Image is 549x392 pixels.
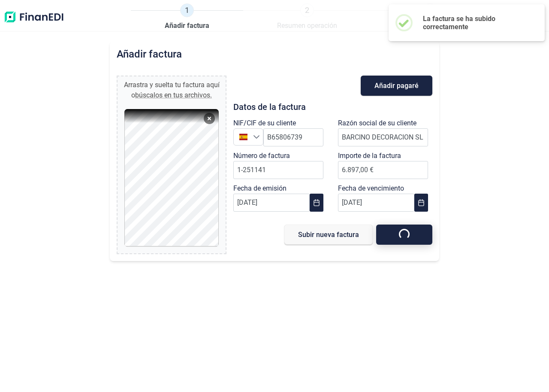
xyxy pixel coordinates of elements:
h2: La factura se ha subido correctamente [423,15,531,31]
h2: Añadir factura [117,48,182,60]
button: Choose Date [414,194,428,212]
input: DD/MM/YYYY [233,194,310,212]
button: Añadir pagaré [361,76,432,96]
label: NIF/CIF de su cliente [233,118,296,128]
img: ES [239,133,247,141]
div: Arrastra y suelta tu factura aquí o [121,80,222,100]
label: Importe de la factura [338,151,401,161]
span: 1 [180,3,194,17]
label: Fecha de emisión [233,183,287,194]
h3: Datos de la factura [233,103,432,111]
span: Añadir pagaré [374,82,419,89]
button: Choose Date [310,194,323,212]
a: 1Añadir factura [165,3,209,31]
label: Razón social de su cliente [338,118,416,128]
input: DD/MM/YYYY [338,194,414,212]
span: Subir nueva factura [298,231,359,238]
label: Número de factura [233,151,290,161]
span: búscalos en tus archivos. [135,91,212,99]
img: Logo de aplicación [3,3,64,31]
button: Subir nueva factura [284,225,373,245]
div: Seleccione un país [253,129,263,145]
label: Fecha de vencimiento [338,183,404,194]
span: Añadir factura [165,21,209,31]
